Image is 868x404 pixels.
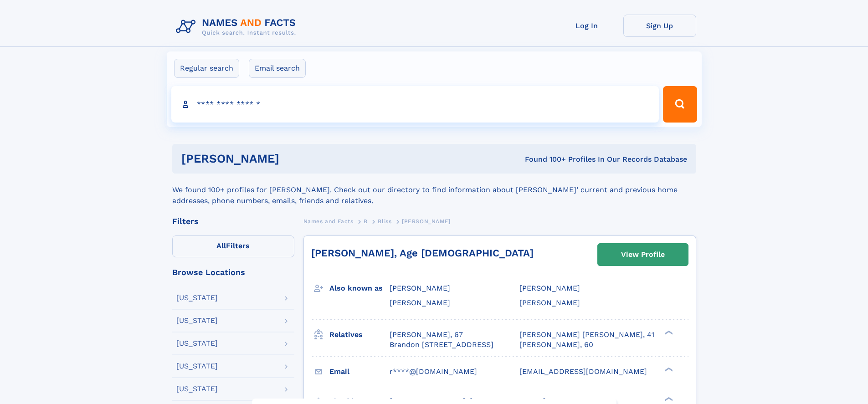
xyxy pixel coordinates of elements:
[390,340,493,350] a: Brandon [STREET_ADDRESS]
[402,154,687,164] div: Found 100+ Profiles In Our Records Database
[176,317,218,324] div: [US_STATE]
[519,298,580,307] span: [PERSON_NAME]
[176,294,218,302] div: [US_STATE]
[303,215,354,227] a: Names and Facts
[172,174,696,206] div: We found 100+ profiles for [PERSON_NAME]. Check out our directory to find information about [PERS...
[176,363,218,370] div: [US_STATE]
[663,329,673,335] div: ❯
[550,15,623,37] a: Log In
[311,247,534,259] a: [PERSON_NAME], Age [DEMOGRAPHIC_DATA]
[519,367,647,376] span: [EMAIL_ADDRESS][DOMAIN_NAME]
[364,218,368,225] span: B
[176,340,218,347] div: [US_STATE]
[623,15,696,37] a: Sign Up
[172,235,294,257] label: Filters
[329,327,390,343] h3: Relatives
[519,340,593,350] a: [PERSON_NAME], 60
[390,284,450,292] span: [PERSON_NAME]
[364,215,368,227] a: B
[171,86,659,123] input: search input
[174,59,239,78] label: Regular search
[329,281,390,296] h3: Also known as
[402,218,451,225] span: [PERSON_NAME]
[378,218,391,225] span: Bliss
[249,59,306,78] label: Email search
[172,268,294,276] div: Browse Locations
[390,330,463,340] a: [PERSON_NAME], 67
[172,15,303,39] img: Logo Names and Facts
[663,366,673,372] div: ❯
[172,217,294,225] div: Filters
[329,364,390,379] h3: Email
[519,330,654,340] a: [PERSON_NAME] [PERSON_NAME], 41
[176,385,218,393] div: [US_STATE]
[390,298,450,307] span: [PERSON_NAME]
[519,284,580,292] span: [PERSON_NAME]
[663,86,697,123] button: Search Button
[378,215,391,227] a: Bliss
[216,241,226,250] span: All
[663,396,673,402] div: ❯
[621,244,665,265] div: View Profile
[598,244,688,266] a: View Profile
[181,153,402,164] h1: [PERSON_NAME]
